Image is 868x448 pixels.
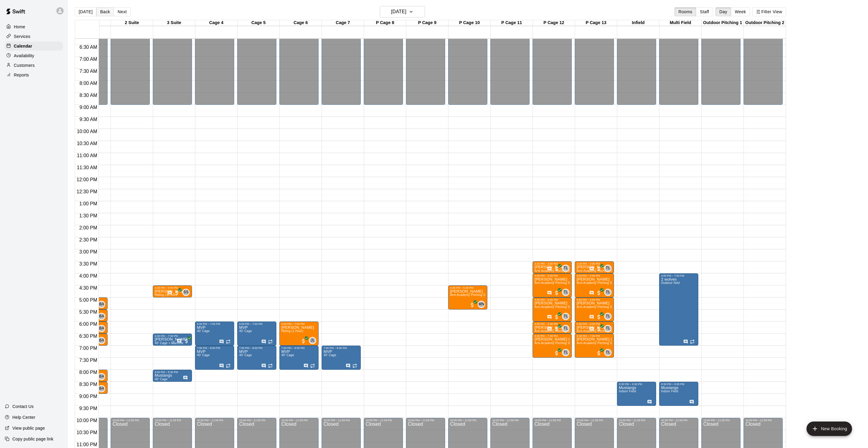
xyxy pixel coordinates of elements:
[564,289,568,295] span: TL
[14,33,30,39] p: Services
[380,6,425,17] button: [DATE]
[78,117,99,122] span: 9:30 AM
[14,24,25,30] p: Home
[606,325,610,331] span: TL
[279,322,319,346] div: 6:00 PM – 7:00 PM: Hitting (1 Hour)
[5,32,63,41] a: Services
[153,370,192,382] div: 8:00 PM – 8:30 PM: Mustangs
[5,42,63,51] div: Calendar
[491,20,533,26] div: P Cage 11
[5,22,63,31] a: Home
[239,419,275,422] div: 10:00 PM – 11:59 PM
[12,425,45,431] p: View public page
[99,386,104,392] span: BA
[185,289,190,296] span: Sean Singh
[689,400,694,404] svg: Has notes
[564,265,568,271] span: TL
[153,285,192,297] div: 4:30 PM – 5:00 PM: Hitting (30 min)
[450,286,486,289] div: 4:30 PM – 5:30 PM
[78,105,99,110] span: 9:00 AM
[78,93,99,98] span: 8:30 AM
[14,62,35,68] p: Customers
[78,273,99,278] span: 4:00 PM
[75,418,99,423] span: 10:00 PM
[661,274,697,277] div: 4:00 PM – 7:00 PM
[596,290,602,296] span: All customers have paid
[619,390,636,393] span: Indoor Field
[596,266,602,272] span: All customers have paid
[195,20,237,26] div: Cage 4
[155,293,177,297] span: Hitting (30 min)
[604,289,612,296] div: Tyler Levine
[75,442,99,447] span: 11:00 PM
[596,350,602,356] span: All customers have paid
[346,363,351,368] svg: Has notes
[450,419,486,422] div: 10:00 PM – 11:59 PM
[480,301,485,308] span: Max Nielsen
[281,322,317,325] div: 6:00 PM – 7:00 PM
[5,51,63,60] div: Availability
[619,419,654,422] div: 10:00 PM – 11:59 PM
[565,265,569,272] span: Tyler Levine
[596,314,602,320] span: All customers have paid
[78,334,99,339] span: 6:30 PM
[100,337,105,344] span: Brian Anderson
[533,334,572,358] div: 6:30 PM – 7:30 PM: Arm Academy Pitching Session 1 Hour - Pitching
[364,20,406,26] div: P Cage 8
[607,289,612,296] span: Tyler Levine
[322,346,361,370] div: 7:00 PM – 8:00 PM: MVP
[534,269,604,272] span: Arm Academy Pitching Session 30 min - Pitching
[575,334,614,358] div: 6:30 PM – 7:30 PM: Arm Academy Pitching Session 1 Hour - Pitching
[554,326,560,332] span: All customers have paid
[533,261,572,273] div: 3:30 PM – 4:00 PM: Arm Academy Pitching Session 30 min - Pitching
[239,322,275,325] div: 6:00 PM – 7:00 PM
[589,315,594,319] svg: Has notes
[78,310,99,315] span: 5:30 PM
[14,43,32,49] p: Calendar
[323,353,336,357] span: 40' Cage
[78,406,99,411] span: 9:30 PM
[661,390,678,393] span: Indoor Field
[606,350,610,356] span: TL
[647,400,652,404] svg: Has notes
[98,301,105,308] div: Brian Anderson
[564,313,568,319] span: TL
[239,329,252,333] span: 40' Cage
[478,301,485,308] div: Max Nielsen
[564,350,568,356] span: TL
[78,261,99,266] span: 3:30 PM
[533,20,575,26] div: P Cage 12
[183,375,188,380] svg: Has notes
[78,297,99,303] span: 5:00 PM
[12,403,34,409] p: Contact Us
[492,419,528,422] div: 10:00 PM – 11:59 PM
[268,339,273,344] span: Recurring event
[690,339,695,344] span: Recurring event
[75,189,99,194] span: 12:30 PM
[197,419,232,422] div: 10:00 PM – 11:59 PM
[534,329,604,333] span: Arm Academy Pitching Session 30 min - Pitching
[111,20,153,26] div: 2 Suite
[197,329,209,333] span: 40' Cage
[577,274,612,277] div: 4:00 PM – 5:00 PM
[96,7,114,16] button: Back
[279,346,319,370] div: 7:00 PM – 8:00 PM: MVP
[99,301,104,307] span: BA
[112,419,148,422] div: 10:00 PM – 11:59 PM
[155,341,183,345] span: 40’ Cage + Machine
[14,53,34,59] p: Availability
[281,353,294,357] span: 40' Cage
[78,394,99,399] span: 9:00 PM
[575,261,614,273] div: 3:30 PM – 4:00 PM: Arm Academy Pitching Session 30 min - Pitching
[562,325,569,332] div: Tyler Levine
[311,337,316,344] span: Johnnie Larossa
[562,313,569,320] div: Tyler Levine
[98,385,105,392] div: Brian Anderson
[12,436,53,442] p: Copy public page link
[715,7,731,16] button: Day
[617,382,656,406] div: 8:30 PM – 9:30 PM: Mustangs
[322,20,364,26] div: Cage 7
[99,338,104,344] span: BA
